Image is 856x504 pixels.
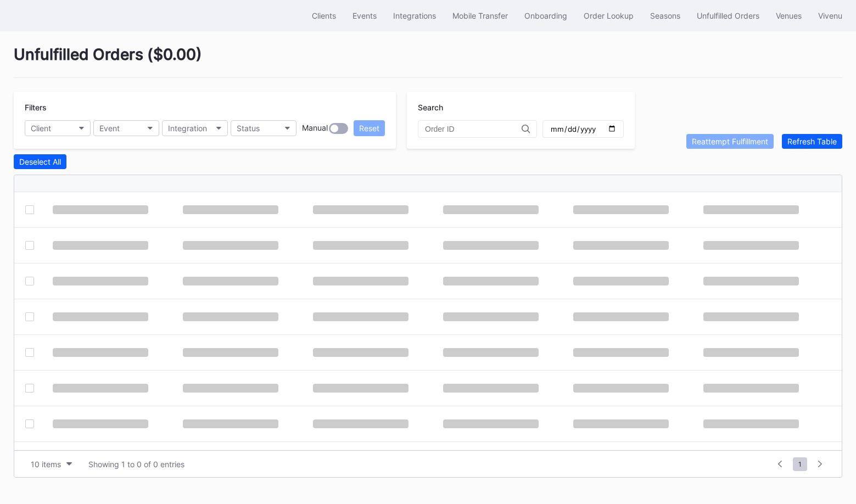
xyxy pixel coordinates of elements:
button: Order Lookup [575,5,642,26]
div: Event [99,124,120,133]
button: Reattempt Fulfillment [686,134,774,149]
button: Clients [304,5,344,26]
button: Vivenu [810,5,851,26]
div: Unfulfilled Orders ( $0.00 ) [14,45,842,78]
button: Integration [162,120,228,136]
div: Reattempt Fulfillment [692,137,768,146]
div: Search [418,103,624,112]
div: Vivenu [818,11,842,20]
button: Reset [354,120,385,136]
div: Onboarding [524,11,567,20]
span: 1 [793,457,807,471]
button: Refresh Table [782,134,842,149]
div: Manual [302,123,328,134]
button: Client [25,120,91,136]
div: Mobile Transfer [452,11,508,20]
div: Deselect All [19,157,61,166]
div: Reset [359,124,379,133]
div: Client [31,124,51,133]
button: Events [344,5,385,26]
div: Events [353,11,377,20]
div: Showing 1 to 0 of 0 entries [88,460,184,469]
div: Refresh Table [787,137,837,146]
button: Deselect All [14,154,66,169]
button: Seasons [642,5,689,26]
div: Order Lookup [584,11,634,20]
div: Filters [25,103,385,112]
button: Integrations [385,5,444,26]
button: Mobile Transfer [444,5,516,26]
input: Order ID [425,125,522,133]
div: Integration [168,124,207,133]
div: Unfulfilled Orders [697,11,759,20]
div: Status [237,124,260,133]
div: Integrations [393,11,436,20]
button: Unfulfilled Orders [689,5,768,26]
button: Onboarding [516,5,575,26]
button: Status [231,120,296,136]
div: Clients [312,11,336,20]
button: Venues [768,5,810,26]
button: 10 items [25,457,77,472]
button: Event [93,120,159,136]
div: Venues [776,11,802,20]
div: 10 items [31,460,61,469]
div: Seasons [650,11,680,20]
